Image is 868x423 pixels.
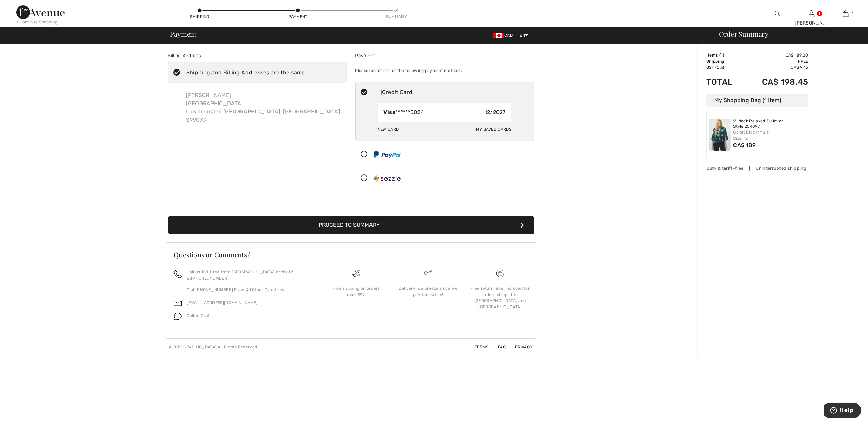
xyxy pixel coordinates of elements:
[374,175,401,182] img: Sezzle
[493,33,516,38] span: CAD
[374,88,530,96] div: Credit Card
[190,14,210,20] div: Shipping
[174,251,528,258] h3: Questions or Comments?
[809,10,815,17] a: Sign In
[374,90,382,95] img: Credit Card
[352,270,360,277] img: Free shipping on orders over $99
[187,313,210,318] span: Online Chat
[187,300,258,305] a: [EMAIL_ADDRESS][DOMAIN_NAME]
[326,285,387,298] div: Free shipping on orders over $99
[490,345,506,349] a: FAQ
[174,313,182,320] img: chat
[795,19,828,27] div: [PERSON_NAME]
[355,52,534,59] div: Payment
[743,58,808,64] td: Free
[169,344,257,350] div: © [GEOGRAPHIC_DATA] All Rights Reserved
[711,31,864,37] div: Order Summary
[386,14,407,20] div: Summary
[355,62,534,79] div: Please select one of the following payment methods
[187,269,312,281] p: Call us Toll-Free from [GEOGRAPHIC_DATA] or the US at
[852,11,854,17] span: 1
[476,124,511,135] div: My Saved Cards
[733,129,806,141] div: Color: Black/Multi Size: 12
[743,70,808,94] td: CA$ 198.45
[843,10,849,18] img: My Bag
[383,109,395,115] strong: Visa
[186,68,305,77] div: Shipping and Billing Addresses are the same
[168,52,347,59] div: Billing Address
[706,64,743,70] td: GST (5%)
[496,270,504,277] img: Free shipping on orders over $99
[467,345,489,349] a: Terms
[706,52,743,58] td: Items ( )
[485,108,506,116] span: 12/2027
[397,285,459,298] div: Delivery is a breeze since we pay the duties!
[721,53,723,58] span: 1
[424,270,432,277] img: Delivery is a breeze since we pay the duties!
[374,151,401,158] img: PayPal
[809,10,815,18] img: My Info
[170,31,196,37] span: Payment
[706,70,743,94] td: Total
[520,33,528,38] span: EN
[168,216,534,234] button: Proceed to Summary
[16,19,58,25] div: < Continue Shopping
[706,165,808,171] div: Duty & tariff-free | Uninterrupted shipping
[174,300,182,307] img: email
[829,10,862,18] a: 1
[733,119,806,129] a: V-Neck Relaxed Pullover Style 254097
[706,94,808,107] div: My Shopping Bag (1 Item)
[470,285,531,310] div: Free return label included for orders shipped to [GEOGRAPHIC_DATA] and [GEOGRAPHIC_DATA]
[16,5,65,19] img: 1ère Avenue
[288,14,308,20] div: Payment
[743,64,808,70] td: CA$ 9.45
[775,10,780,18] img: search the website
[187,287,312,293] p: Dial [PHONE_NUMBER] From All Other Countries
[709,119,731,151] img: V-Neck Relaxed Pullover Style 254097
[743,52,808,58] td: CA$ 189.00
[378,124,399,135] div: New Card
[824,403,861,420] iframe: Opens a widget where you can find more information
[706,58,743,64] td: Shipping
[174,270,182,278] img: call
[733,142,756,148] span: CA$ 189
[181,86,346,129] div: [PERSON_NAME] [GEOGRAPHIC_DATA] Lloydminster, [GEOGRAPHIC_DATA], [GEOGRAPHIC_DATA] S9V0X9
[493,33,504,38] img: Canadian Dollar
[507,345,533,349] a: Privacy
[191,276,228,281] a: [PHONE_NUMBER]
